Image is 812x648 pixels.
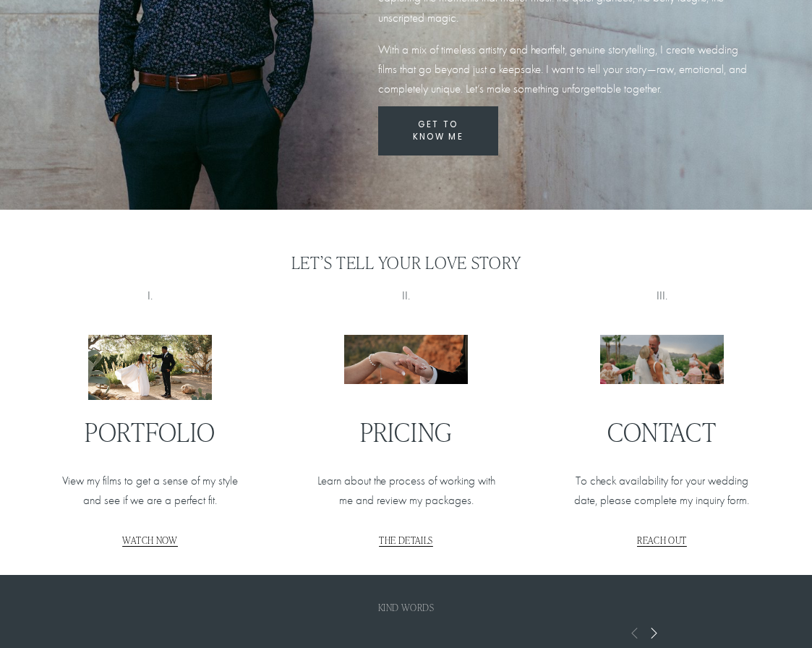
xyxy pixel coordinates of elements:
span: With a mix of timeless artistry and heartfelt, genuine storytelling, I create wedding films that ... [378,43,750,95]
a: THE DETAILS [379,534,432,546]
h3: Let’s Tell Your Love Story [25,252,788,273]
h2: PRICING [312,417,500,446]
h2: CONTACT [568,417,756,446]
p: III. [568,286,756,305]
span: Previous [629,626,641,639]
p: II. [312,286,500,305]
a: GET TO KNOW ME [378,106,499,155]
h1: Kind words [153,602,659,613]
p: Learn about the process of working with me and review my packages. [312,471,500,510]
p: I. [56,286,244,305]
h2: PORTFOLIO [56,417,244,446]
a: WATCH NOW [122,534,178,546]
a: REACH OUT [637,534,687,546]
p: View my films to get a sense of my style and see if we are a perfect fit. [56,471,244,510]
p: To check availability for your wedding date, please complete my inquiry form. [568,471,756,510]
span: Next [648,626,659,639]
